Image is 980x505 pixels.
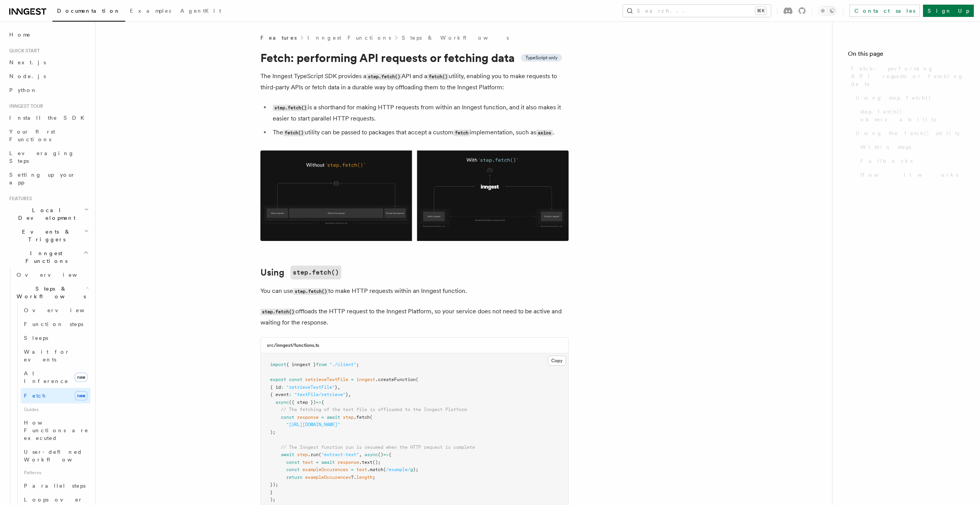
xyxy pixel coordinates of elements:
code: fetch [453,130,470,136]
span: Fetch: performing API requests or fetching data [851,65,965,88]
a: Fetchnew [21,388,91,403]
span: .text [359,460,373,465]
span: .fetch [354,415,370,420]
span: const [286,467,300,472]
span: Quick start [6,48,40,54]
span: .run [308,452,319,457]
a: Fallbacks [857,154,965,168]
span: Wait for events [24,349,70,363]
button: Steps & Workflows [13,282,91,303]
span: => [383,452,389,457]
a: Contact sales [849,5,920,17]
span: : [281,385,284,390]
span: Fallbacks [860,157,913,165]
span: // The fetching of the text file is offloaded to the Inngest Platform [281,407,467,412]
span: Documentation [57,8,121,14]
span: Events & Triggers [6,228,84,243]
span: Python [9,87,37,93]
button: Search...⌘K [623,5,771,17]
a: Leveraging Steps [6,146,91,168]
span: , [337,385,340,390]
a: Your first Functions [6,125,91,146]
span: Examples [130,8,171,14]
span: ( [370,415,373,420]
span: "textFile/retrieve" [294,392,346,397]
span: Overview [24,307,103,313]
span: (); [373,460,381,465]
a: Next.js [6,55,91,69]
a: Overview [13,268,91,282]
a: step.fetch() observability [857,105,965,126]
span: Next.js [9,59,46,65]
kbd: ⌘K [755,7,766,15]
span: Install the SDK [9,115,89,121]
span: Overview [17,272,96,278]
span: ( [416,377,418,382]
span: await [327,415,340,420]
a: Sign Up [923,5,974,17]
span: const [289,377,302,382]
span: .match [367,467,383,472]
span: new [75,391,87,400]
span: from [316,362,327,367]
span: Within steps [860,143,911,151]
code: step.fetch() [366,74,401,80]
span: .createFunction [375,377,416,382]
span: Node.js [9,73,46,79]
span: }); [270,482,278,487]
button: Events & Triggers [6,225,91,246]
a: Python [6,83,91,97]
span: , [348,392,351,397]
a: AgentKit [176,2,226,21]
a: Home [6,28,91,42]
span: { [389,452,391,457]
code: step.fetch() [293,288,328,295]
span: const [286,460,300,465]
a: Function steps [21,317,91,331]
button: Local Development [6,203,91,225]
span: Patterns [21,467,91,479]
span: Parallel steps [24,483,86,489]
a: User-defined Workflows [21,445,91,467]
span: ); [270,430,275,435]
span: ( [383,467,386,472]
a: Setting up your app [6,168,91,189]
span: => [316,400,321,405]
a: Node.js [6,69,91,83]
span: Inngest Functions [6,249,83,265]
span: async [275,400,289,405]
span: Fetch [24,393,46,399]
span: TypeScript only [525,55,557,61]
span: step [297,452,308,457]
button: Copy [548,356,566,366]
span: length [356,475,373,480]
a: Wait for events [21,345,91,366]
span: , [359,452,362,457]
img: Using Fetch offloads the HTTP request to the Inngest Platform [260,150,569,241]
span: { id [270,385,281,390]
span: response [297,415,319,420]
li: is a shorthand for making HTTP requests from within an Inngest function, and it also makes it eas... [270,102,569,124]
a: Parallel steps [21,479,91,493]
a: AI Inferencenew [21,366,91,388]
span: Function steps [24,321,83,327]
span: = [321,415,324,420]
span: new [75,373,87,382]
span: Using the fetch() utility [856,129,960,137]
a: Using step.fetch() [852,91,965,105]
span: ?. [351,475,356,480]
span: text [302,460,313,465]
span: = [351,377,354,382]
span: "./client" [329,362,356,367]
span: retrieveTextFile [305,377,348,382]
h3: src/inngest/functions.ts [267,342,319,348]
span: () [378,452,383,457]
span: Using step.fetch() [856,94,931,102]
code: step.fetch() [290,266,341,279]
span: "[URL][DOMAIN_NAME]" [286,422,340,427]
span: /example/ [386,467,410,472]
span: ); [413,467,418,472]
span: AgentKit [180,8,221,14]
span: = [351,467,354,472]
span: Local Development [6,206,84,222]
